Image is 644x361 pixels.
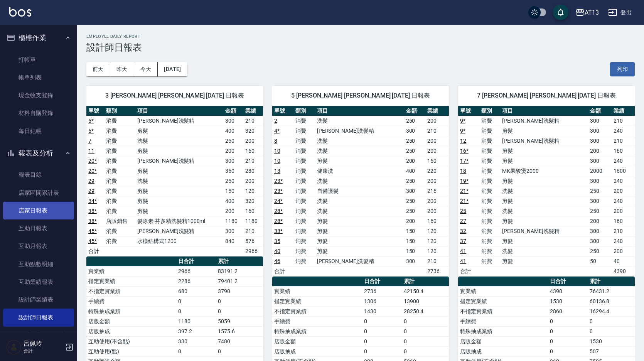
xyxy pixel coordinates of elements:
[88,148,94,154] a: 11
[176,266,216,276] td: 2966
[3,237,74,255] a: 互助月報表
[274,248,280,254] a: 40
[223,226,243,236] td: 300
[605,5,635,20] button: 登出
[3,202,74,219] a: 店家日報表
[404,256,425,266] td: 300
[404,156,425,166] td: 200
[479,136,501,146] td: 消費
[243,226,263,236] td: 210
[176,256,216,267] th: 日合計
[500,236,588,246] td: 剪髮
[500,166,588,176] td: MK果酸燙2000
[274,238,280,244] a: 35
[404,126,425,136] td: 300
[458,306,548,316] td: 不指定實業績
[135,116,223,126] td: [PERSON_NAME]洗髮精
[404,106,425,116] th: 金額
[293,226,315,236] td: 消費
[135,176,223,186] td: 洗髮
[86,276,176,286] td: 指定實業績
[3,184,74,202] a: 店家區間累計表
[104,226,135,236] td: 消費
[272,106,449,277] table: a dense table
[425,256,449,266] td: 210
[548,296,588,306] td: 1530
[86,34,635,39] h2: Employee Daily Report
[274,258,280,264] a: 46
[135,226,223,236] td: [PERSON_NAME]洗髮精
[315,246,404,256] td: 剪髮
[588,306,635,316] td: 16294.4
[293,236,315,246] td: 消費
[315,226,404,236] td: 剪髮
[243,206,263,216] td: 160
[460,138,466,144] a: 12
[402,277,449,287] th: 累計
[272,266,293,276] td: 合計
[479,216,501,226] td: 消費
[293,206,315,216] td: 消費
[293,246,315,256] td: 消費
[282,92,440,100] span: 5 [PERSON_NAME] [PERSON_NAME] [DATE] 日報表
[479,176,501,186] td: 消費
[293,196,315,206] td: 消費
[3,143,74,163] button: 報表及分析
[425,176,449,186] td: 200
[500,256,588,266] td: 剪髮
[548,286,588,296] td: 4390
[425,126,449,136] td: 210
[425,166,449,176] td: 220
[458,266,479,276] td: 合計
[223,196,243,206] td: 400
[553,5,568,20] button: save
[3,86,74,104] a: 現金收支登錄
[3,291,74,309] a: 設計師業績表
[425,266,449,276] td: 2736
[243,236,263,246] td: 576
[402,296,449,306] td: 13900
[500,196,588,206] td: 剪髮
[243,186,263,196] td: 120
[404,216,425,226] td: 200
[293,256,315,266] td: 消費
[404,116,425,126] td: 250
[425,226,449,236] td: 120
[588,176,611,186] td: 300
[3,69,74,86] a: 帳單列表
[272,306,362,316] td: 不指定實業績
[612,146,635,156] td: 160
[500,156,588,166] td: 剪髮
[612,266,635,276] td: 4390
[548,306,588,316] td: 2860
[223,166,243,176] td: 350
[104,136,135,146] td: 消費
[86,266,176,276] td: 實業績
[216,316,263,326] td: 5059
[243,136,263,146] td: 200
[612,176,635,186] td: 240
[86,42,635,53] h3: 設計師日報表
[272,106,293,116] th: 單號
[500,106,588,116] th: 項目
[223,186,243,196] td: 150
[86,306,176,316] td: 特殊抽成業績
[612,246,635,256] td: 200
[272,286,362,296] td: 實業績
[135,106,223,116] th: 項目
[588,286,635,296] td: 76431.2
[612,206,635,216] td: 200
[272,316,362,326] td: 手續費
[272,296,362,306] td: 指定實業績
[223,216,243,226] td: 1180
[404,236,425,246] td: 150
[588,246,611,256] td: 250
[223,106,243,116] th: 金額
[479,206,501,216] td: 消費
[3,255,74,273] a: 互助點數明細
[458,286,548,296] td: 實業績
[404,196,425,206] td: 250
[86,316,176,326] td: 店販金額
[362,286,402,296] td: 2736
[135,186,223,196] td: 剪髮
